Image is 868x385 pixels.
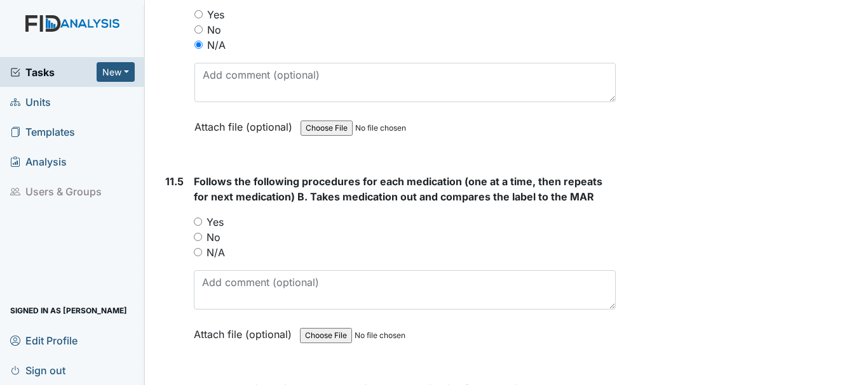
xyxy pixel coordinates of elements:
span: Sign out [10,360,65,380]
label: Yes [207,7,224,22]
span: Signed in as [PERSON_NAME] [10,301,127,320]
span: Follows the following procedures for each medication (one at a time, then repeats for next medica... [194,175,602,203]
label: 11.5 [165,174,184,189]
input: Yes [194,10,203,18]
input: Yes [194,218,202,226]
input: N/A [194,248,202,256]
label: No [207,230,220,245]
a: Tasks [10,65,97,80]
label: No [207,22,221,37]
label: Attach file (optional) [194,112,297,134]
input: No [194,25,203,34]
label: N/A [207,245,225,260]
input: No [194,233,202,241]
label: N/A [207,37,226,53]
span: Units [10,92,51,112]
input: N/A [194,41,203,49]
label: Yes [207,214,224,230]
span: Edit Profile [10,330,78,350]
button: New [97,62,135,82]
label: Attach file (optional) [194,320,297,342]
span: Analysis [10,152,67,171]
span: Templates [10,122,75,141]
